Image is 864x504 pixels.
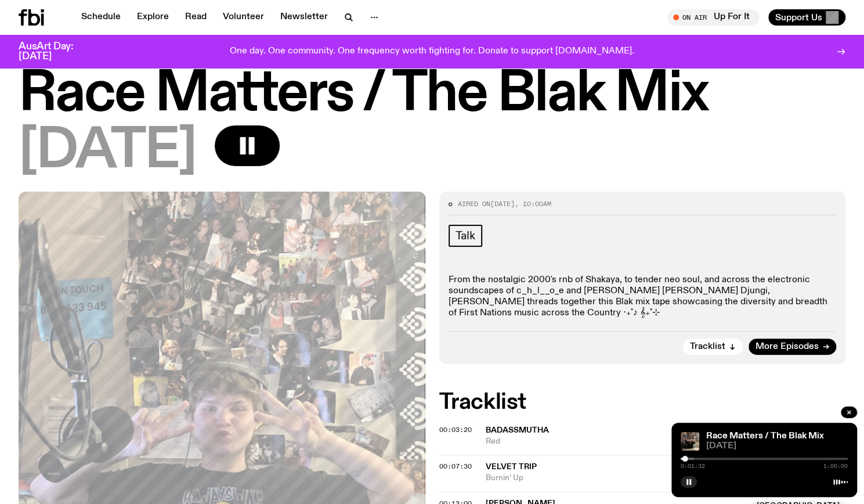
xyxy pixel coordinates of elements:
[486,463,537,471] span: Velvet Trip
[749,339,836,355] a: More Episodes
[216,9,271,26] a: Volunteer
[19,125,196,178] span: [DATE]
[706,442,848,451] span: [DATE]
[230,46,634,57] p: One day. One community. One frequency worth fighting for. Donate to support [DOMAIN_NAME].
[439,427,472,433] button: 00:03:20
[439,425,472,434] span: 00:03:20
[130,9,176,26] a: Explore
[823,463,848,469] span: 1:00:00
[449,225,482,247] a: Talk
[273,9,335,26] a: Newsletter
[439,392,846,413] h2: Tracklist
[439,462,472,471] span: 00:07:30
[706,431,824,441] a: Race Matters / The Blak Mix
[490,199,515,208] span: [DATE]
[690,343,725,351] span: Tracklist
[19,42,93,62] h3: AusArt Day: [DATE]
[439,463,472,470] button: 00:07:30
[683,339,743,355] button: Tracklist
[768,9,845,26] button: Support Us
[681,463,705,469] span: 0:01:32
[486,426,549,434] span: BADASSMUTHA
[458,199,490,208] span: Aired on
[755,343,819,351] span: More Episodes
[178,9,214,26] a: Read
[515,199,551,208] span: , 10:00am
[449,275,837,319] p: From the nostalgic 2000's rnb of Shakaya, to tender neo soul, and across the electronic soundscap...
[667,9,759,26] button: On AirUp For It
[775,12,822,23] span: Support Us
[486,473,744,484] span: Burnin’ Up
[74,9,128,26] a: Schedule
[19,69,845,121] h1: Race Matters / The Blak Mix
[456,229,475,242] span: Talk
[486,436,744,447] span: Red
